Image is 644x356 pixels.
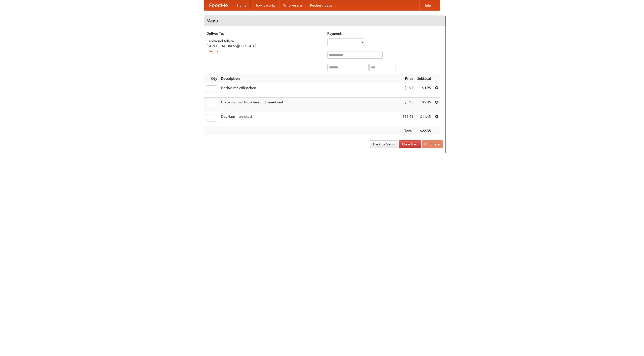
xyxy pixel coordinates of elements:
[400,112,415,126] td: $11.45
[219,83,400,98] td: Bockwurst Würstchen
[400,74,415,83] th: Price
[400,126,415,136] th: Total:
[219,98,400,112] td: Bratwurst mit Brötchen und Sauerkraut
[207,31,322,36] h5: Deliver To:
[204,74,219,83] th: Qty
[415,83,433,98] td: $4.95
[207,44,322,49] div: [STREET_ADDRESS][US_STATE]
[370,140,398,148] a: Back to Menu
[415,126,433,136] th: $22.35
[251,0,279,10] a: How it works
[233,0,251,10] a: Home
[207,49,219,53] a: Change
[204,16,446,26] h4: Menu
[400,83,415,98] td: $4.95
[219,112,400,126] td: Das Hausmannskost
[415,98,433,112] td: $5.95
[207,38,322,44] div: Ceolmund Adaire
[422,140,443,148] button: Purchase
[400,98,415,112] td: $5.95
[204,0,233,10] a: FoodMe
[419,0,435,10] a: Help
[279,0,306,10] a: Who we are
[415,74,433,83] th: Subtotal
[306,0,336,10] a: Recipe videos
[399,140,421,148] a: Clear Cart
[327,31,443,36] h5: Payment:
[415,112,433,126] td: $11.45
[219,74,400,83] th: Description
